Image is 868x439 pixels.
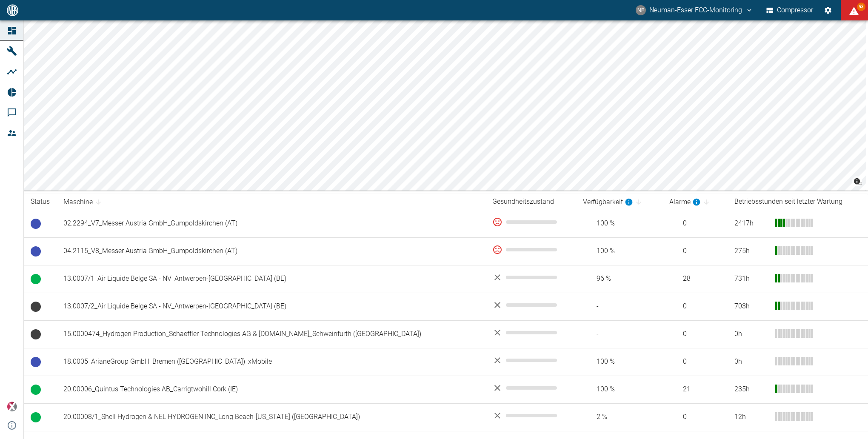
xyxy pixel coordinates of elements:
[63,197,104,207] span: Maschine
[57,210,485,237] td: 02.2294_V7_Messer Austria GmbH_Gumpoldskirchen (AT)
[728,194,868,210] th: Betriebsstunden seit letzter Wartung
[583,219,656,228] span: 100 %
[669,246,720,256] span: 0
[492,245,569,255] div: 0 %
[485,194,576,210] th: Gesundheitszustand
[31,385,41,395] span: Betrieb
[583,412,656,422] span: 2 %
[669,219,720,228] span: 0
[669,302,720,311] span: 0
[820,3,836,18] button: Einstellungen
[857,3,865,11] span: 93
[492,410,569,421] div: No data
[492,217,569,227] div: 0 %
[734,357,768,367] div: 0 h
[734,385,768,394] div: 235 h
[57,348,485,376] td: 18.0005_ArianeGroup GmbH_Bremen ([GEOGRAPHIC_DATA])_xMobile
[31,246,41,257] span: Betriebsbereit
[492,383,569,393] div: No data
[583,329,656,339] span: -
[6,4,19,16] img: logo
[583,385,656,394] span: 100 %
[734,412,768,422] div: 12 h
[492,355,569,365] div: No data
[669,274,720,284] span: 28
[57,237,485,265] td: 04.2115_V8_Messer Austria GmbH_Gumpoldskirchen (AT)
[669,412,720,422] span: 0
[734,246,768,256] div: 275 h
[492,300,569,310] div: No data
[583,357,656,367] span: 100 %
[7,402,17,412] img: Xplore Logo
[669,385,720,394] span: 21
[31,357,41,367] span: Betriebsbereit
[24,20,866,191] canvas: Map
[492,272,569,282] div: No data
[636,5,646,15] div: NF
[669,197,701,207] div: berechnet für die letzten 7 Tage
[57,265,485,293] td: 13.0007/1_Air Liquide Belge SA - NV_Antwerpen-[GEOGRAPHIC_DATA] (BE)
[734,329,768,339] div: 0 h
[57,403,485,431] td: 20.00008/1_Shell Hydrogen & NEL HYDROGEN INC_Long Beach-[US_STATE] ([GEOGRAPHIC_DATA])
[734,219,768,228] div: 2417 h
[734,302,768,311] div: 703 h
[24,194,57,210] th: Status
[492,328,569,338] div: No data
[31,302,41,312] span: Keine Daten
[583,274,656,284] span: 96 %
[57,320,485,348] td: 15.0000474_Hydrogen Production_Schaeffler Technologies AG & [DOMAIN_NAME]_Schweinfurth ([GEOGRAPH...
[669,357,720,367] span: 0
[734,274,768,284] div: 731 h
[634,3,754,18] button: fcc-monitoring@neuman-esser.com
[31,329,41,339] span: Keine Daten
[57,293,485,320] td: 13.0007/2_Air Liquide Belge SA - NV_Antwerpen-[GEOGRAPHIC_DATA] (BE)
[57,376,485,403] td: 20.00006_Quintus Technologies AB_Carrigtwohill Cork (IE)
[765,3,815,18] button: Compressor
[31,274,41,284] span: Betrieb
[583,246,656,256] span: 100 %
[31,219,41,229] span: Betriebsbereit
[31,412,41,422] span: Betrieb
[669,329,720,339] span: 0
[583,302,656,311] span: -
[583,197,633,207] div: berechnet für die letzten 7 Tage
